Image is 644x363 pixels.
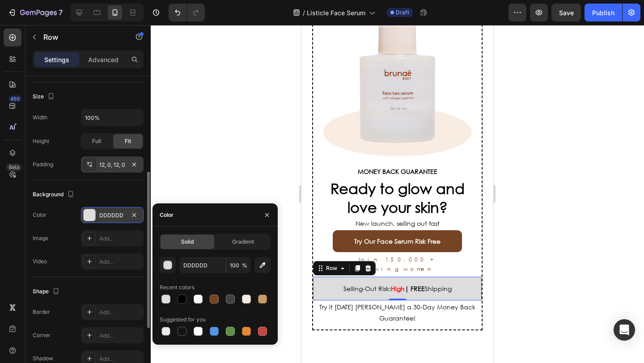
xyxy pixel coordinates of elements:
div: Rich Text Editor. Editing area: main [41,257,108,270]
div: Shadow [33,355,53,363]
strong: Try Our Face Serum Risk Free [53,212,139,220]
div: Shape [33,286,61,298]
div: Publish [592,8,614,17]
span: Selling-Out Risk: [42,259,89,268]
span: Full [92,137,101,145]
span: New launch, selling out fast [54,194,138,203]
div: Recent colors [160,283,195,291]
div: Beta [7,164,21,171]
div: Add... [99,355,141,363]
p: Advanced [88,55,119,64]
strong: MONEY BACK GUARANTEE [56,142,136,151]
div: Add... [99,235,141,243]
span: Listicle Face Serum [307,8,365,17]
p: Row [43,32,119,42]
div: Undo/Redo [169,4,205,21]
div: Add... [99,258,141,266]
div: DDDDDD [99,211,125,219]
span: Fit [125,137,131,145]
span: Guarantee! [78,289,114,297]
iframe: Design area [301,25,493,363]
div: Color [160,211,174,219]
div: Add... [99,332,141,340]
div: Width [33,114,47,122]
p: Settings [44,55,69,64]
span: Gradient [232,238,254,246]
div: Image [33,234,48,242]
div: Video [33,257,47,266]
div: 450 [8,95,21,102]
button: Publish [585,4,622,21]
strong: High [89,259,103,268]
span: Try it [DATE] [PERSON_NAME] a 30-Day Money Back [18,278,174,286]
input: Auto [81,110,143,126]
span: Shipping [109,259,150,268]
p: 7 [59,7,63,18]
span: % [242,262,247,270]
div: Color [33,211,47,219]
span: / [303,8,305,17]
div: Padding [33,160,53,169]
div: Open Intercom Messenger [614,319,635,341]
div: 12, 0, 12, 0 [99,161,125,169]
div: Height [33,137,49,145]
button: <p><span style="color:#FFFDFC;"><strong>Try Our Face Serum Risk Free</strong></span><span style="... [31,205,161,227]
p: Join 150,000 + glowing women [56,230,178,249]
span: Solid [181,238,194,246]
div: Size [33,91,56,103]
strong: Ready to glow and love your skin? [29,154,163,190]
div: Border [33,308,50,316]
span: Draft [396,8,409,17]
div: Add... [99,308,141,317]
span: Save [559,9,574,17]
div: Suggested for you [160,316,206,324]
div: Row [23,239,38,247]
strong: | [103,259,107,268]
div: Background [33,189,76,201]
button: Save [551,4,581,21]
button: 7 [4,4,67,21]
div: Corner [33,331,51,339]
input: Eg: FFFFFF [179,257,226,273]
strong: FREE [109,259,123,268]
